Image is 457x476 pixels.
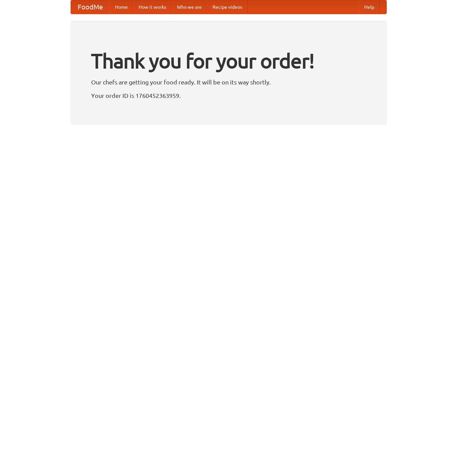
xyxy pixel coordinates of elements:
h1: Thank you for your order! [91,45,366,77]
a: FoodMe [71,0,110,14]
a: How it works [133,0,172,14]
a: Help [359,0,380,14]
p: Your order ID is 1760452363959. [91,90,366,101]
p: Our chefs are getting your food ready. It will be on its way shortly. [91,77,366,87]
a: Home [110,0,133,14]
a: Who we are [172,0,207,14]
a: Recipe videos [207,0,247,14]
